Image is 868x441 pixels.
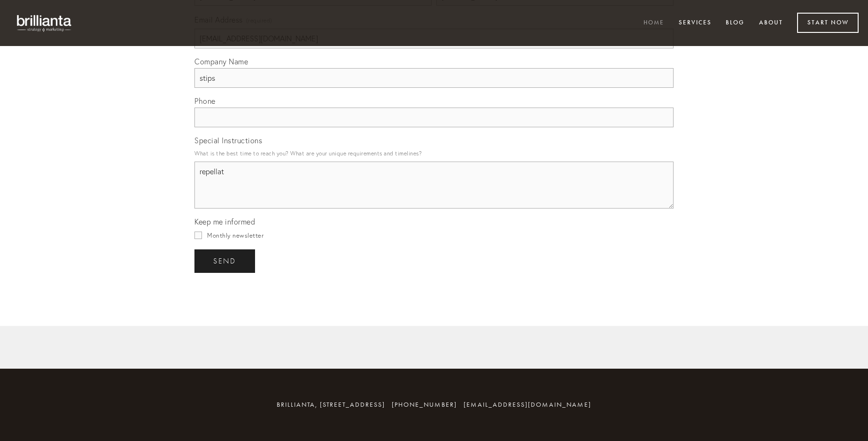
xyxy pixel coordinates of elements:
a: About [753,15,789,31]
a: [EMAIL_ADDRESS][DOMAIN_NAME] [464,401,591,409]
span: Phone [194,96,216,106]
a: Home [637,15,670,31]
span: Special Instructions [194,136,262,145]
button: sendsend [194,249,255,273]
img: brillianta - research, strategy, marketing [9,9,80,37]
p: What is the best time to reach you? What are your unique requirements and timelines? [194,147,674,160]
a: Services [673,15,718,31]
span: Keep me informed [194,217,255,226]
span: Monthly newsletter [207,232,263,239]
span: send [213,257,236,265]
span: [PHONE_NUMBER] [392,401,457,409]
input: Monthly newsletter [194,232,202,239]
a: Blog [720,15,751,31]
textarea: repellat [194,162,674,209]
span: Company Name [194,57,248,66]
a: Start Now [797,13,859,33]
span: brillianta, [STREET_ADDRESS] [277,401,385,409]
